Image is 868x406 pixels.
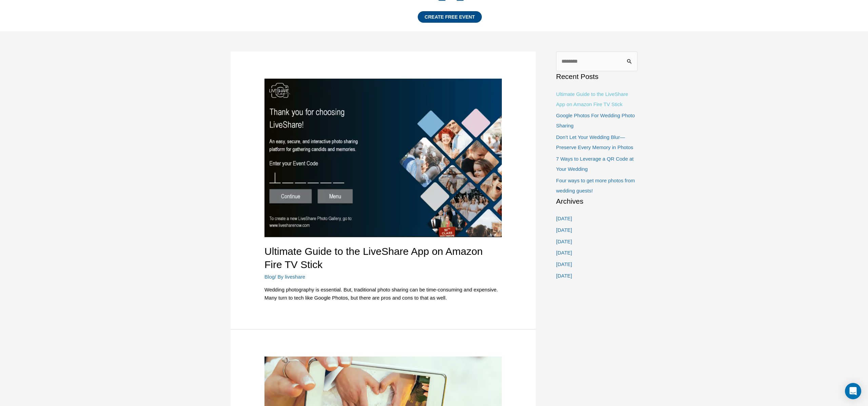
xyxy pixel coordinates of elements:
a: Live Share App [264,155,502,160]
a: [DATE] [556,261,572,267]
a: Don’t Let Your Wedding Blur—Preserve Every Memory in Photos [556,134,633,150]
a: 7 Ways to Leverage a QR Code at Your Wedding [556,156,634,172]
nav: Recent Posts [556,89,637,196]
p: Wedding photography is essential. But, traditional photo sharing can be time-consuming and expens... [264,286,502,302]
div: Open Intercom Messenger [845,383,861,399]
nav: Archives [556,214,637,281]
a: [DATE] [556,250,572,256]
img: Live Share App [264,79,502,237]
div: CREATE FREE EVENT [418,11,481,23]
a: [DATE] [556,216,572,221]
a: Google Photos For Wedding Photo Sharing [556,113,635,128]
div: / By [264,273,502,281]
h2: Archives [556,196,637,207]
a: Ultimate Guide to the LiveShare App on Amazon Fire TV Stick [264,246,483,270]
a: [DATE] [556,227,572,233]
a: Four ways to get more photos from wedding guests! [556,178,635,194]
a: Ultimate Guide to the LiveShare App on Amazon Fire TV Stick [556,91,628,107]
a: [DATE] [556,273,572,279]
a: liveshare [285,274,305,280]
a: [DATE] [556,239,572,244]
h2: Recent Posts [556,71,637,82]
a: CREATE FREE EVENT [418,11,481,31]
a: Blog [264,274,275,280]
